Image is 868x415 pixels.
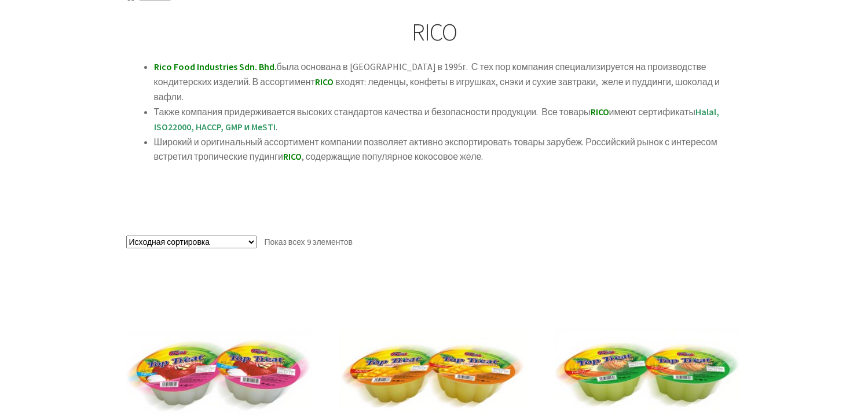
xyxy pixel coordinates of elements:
[154,61,277,72] strong: Rico Food Industries Sdn. Bhd.
[154,135,742,165] li: Широкий и оригинальный ассортимент компании позволяет активно экспортировать товары зарубеж. Росс...
[315,76,334,87] span: RICO
[126,17,742,47] h1: RICO
[154,60,742,105] li: была основана в [GEOGRAPHIC_DATA] в 1995г. С тех пор компания специализируется на производстве ко...
[265,233,353,252] p: Показ всех 9 элементов
[154,106,719,133] strong: Halal, ISO22000, HACCP, GMP и MeSTI
[154,105,742,135] li: Также компания придерживается высоких стандартов качества и безопасности продукции. Все товары им...
[591,106,609,117] span: RICO
[126,236,257,248] select: Заказ в магазине
[283,150,302,162] strong: RICO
